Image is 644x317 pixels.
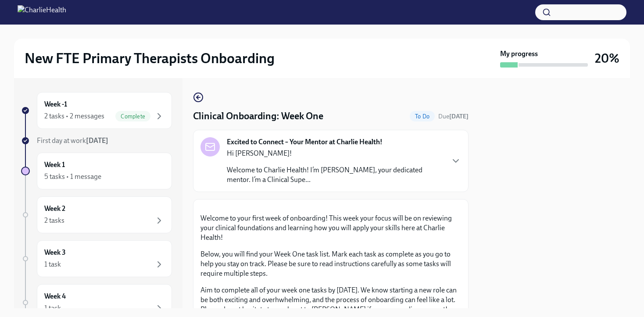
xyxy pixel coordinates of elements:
[44,292,66,301] h6: Week 4
[227,149,444,158] p: Hi [PERSON_NAME]!
[44,160,65,170] h6: Week 1
[500,49,538,59] strong: My progress
[227,165,444,185] p: Welcome to Charlie Health! I’m [PERSON_NAME], your dedicated mentor. I’m a Clinical Supe...
[21,92,172,129] a: Week -12 tasks • 2 messagesComplete
[595,50,619,66] h3: 20%
[44,248,66,257] h6: Week 3
[21,136,172,146] a: First day at work[DATE]
[449,113,469,120] strong: [DATE]
[438,113,469,120] span: Due
[18,5,66,19] img: CharlieHealth
[44,216,64,225] div: 2 tasks
[44,100,67,109] h6: Week -1
[438,112,469,121] span: October 12th, 2025 10:00
[44,260,61,269] div: 1 task
[227,137,383,147] strong: Excited to Connect – Your Mentor at Charlie Health!
[21,196,172,233] a: Week 22 tasks
[44,303,61,313] div: 1 task
[200,285,461,314] p: Aim to complete all of your week one tasks by [DATE]. We know starting a new role can be both exc...
[44,204,65,214] h6: Week 2
[21,153,172,189] a: Week 15 tasks • 1 message
[44,111,104,121] div: 2 tasks • 2 messages
[25,50,275,67] h2: New FTE Primary Therapists Onboarding
[37,136,108,145] span: First day at work
[200,214,461,242] p: Welcome to your first week of onboarding! This week your focus will be on reviewing your clinical...
[21,240,172,277] a: Week 31 task
[193,110,323,123] h4: Clinical Onboarding: Week One
[44,172,101,182] div: 5 tasks • 1 message
[86,136,108,145] strong: [DATE]
[200,249,461,278] p: Below, you will find your Week One task list. Mark each task as complete as you go to help you st...
[410,113,435,120] span: To Do
[115,113,150,120] span: Complete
